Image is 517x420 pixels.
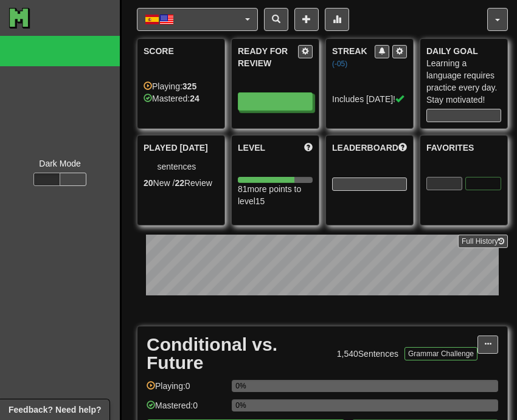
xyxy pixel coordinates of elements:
button: View [332,177,407,191]
div: 1,540 Sentences [337,348,398,360]
div: Mastered: [144,92,200,105]
div: New / Review [144,177,218,189]
button: Play [465,177,501,190]
div: 0 [426,157,501,173]
span: Level [238,142,265,154]
span: 42 [144,157,158,173]
span: a daily [453,111,472,120]
button: Search sentences [264,8,288,31]
strong: 24 [190,94,200,103]
span: Open feedback widget [9,404,101,416]
div: Ready for Review [238,45,298,69]
div: Dark Mode [9,157,111,170]
p: In Progress [137,308,508,320]
div: Streak [332,45,375,69]
div: Score [144,45,218,57]
button: Grammar Challenge [404,347,477,360]
div: sentences [144,157,218,173]
div: Clozemaster [33,12,76,24]
button: Off [60,173,86,186]
span: Español / English [182,15,238,24]
span: Played [DATE] [144,142,208,154]
strong: 22 [175,178,184,188]
div: Learning a language requires practice every day. Stay motivated! [426,57,501,106]
button: More stats [325,8,349,31]
div: Conditional vs. Future [147,336,331,372]
div: 3,356 [144,61,218,76]
a: (-05) [332,60,347,68]
span: N/A [332,157,356,173]
strong: 20 [144,178,153,188]
span: 13 [332,73,346,88]
div: 14 [238,157,313,173]
div: Favorites [426,142,501,154]
div: 81 more points to level 15 [238,183,313,207]
button: On [33,173,60,186]
div: Daily Goal [426,45,501,57]
span: Leaderboard [332,142,398,154]
strong: 325 [182,81,196,91]
div: Includes [DATE]! [332,93,407,105]
a: Full History [458,235,508,248]
button: Add sentence to collection [294,8,319,31]
div: Playing: 0 [147,380,226,400]
div: 60 [238,73,313,88]
button: Seta dailygoal [426,109,501,122]
span: This week in points, UTC [398,142,407,154]
button: Español/English [137,8,258,31]
button: View [426,177,462,190]
div: Mastered: 0 [147,399,226,419]
div: Day s [332,73,407,89]
button: Review [238,92,313,111]
span: Score more points to level up [304,142,313,154]
div: Playing: [144,80,196,92]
